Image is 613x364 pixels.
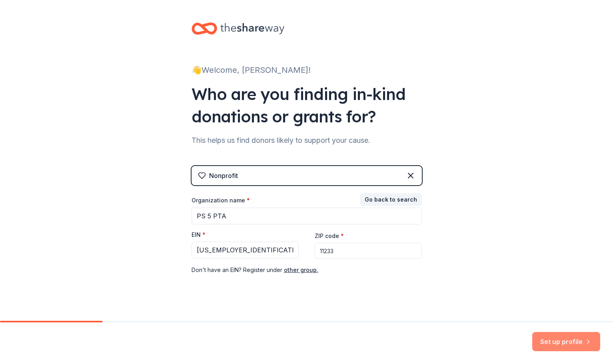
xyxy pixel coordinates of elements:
label: Organization name [192,196,250,204]
label: EIN [192,231,206,239]
button: Set up profile [532,332,600,351]
div: Nonprofit [209,171,238,180]
input: 12345 (U.S. only) [315,243,422,259]
button: Go back to search [360,193,422,206]
div: 👋 Welcome, [PERSON_NAME]! [192,64,422,76]
div: Don ' t have an EIN? Register under [192,265,422,275]
button: other group. [284,265,318,275]
label: ZIP code [315,232,344,240]
div: This helps us find donors likely to support your cause. [192,134,422,147]
input: 12-3456789 [192,242,299,258]
div: Who are you finding in-kind donations or grants for? [192,83,422,128]
input: American Red Cross [192,208,422,224]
